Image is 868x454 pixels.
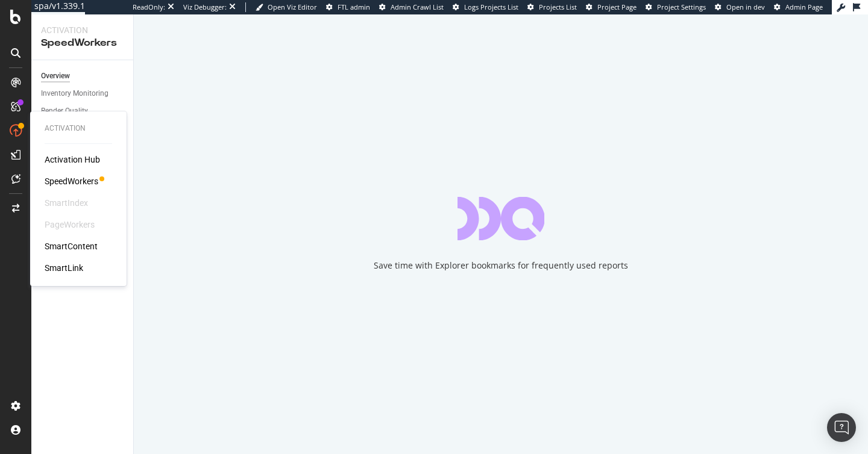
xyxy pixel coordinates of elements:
div: SpeedWorkers [41,36,124,50]
a: Project Page [586,2,637,12]
a: Project Settings [646,2,706,12]
a: Admin Crawl List [379,2,444,12]
a: SmartLink [45,262,83,274]
span: Project Page [597,2,637,11]
span: Admin Page [785,2,823,11]
a: SmartContent [45,240,98,252]
a: Inventory Monitoring [41,87,125,100]
div: Save time with Explorer bookmarks for frequently used reports [374,260,628,272]
a: Open in dev [715,2,765,12]
a: SpeedWorkers [45,175,98,187]
div: Open Intercom Messenger [827,413,856,442]
span: Logs Projects List [464,2,518,11]
a: Render Quality [41,105,125,117]
div: PageWorkers [45,219,95,231]
span: FTL admin [338,2,370,11]
span: Project Settings [657,2,706,11]
span: Projects List [539,2,577,11]
span: Open in dev [726,2,765,11]
div: Viz Debugger: [183,2,227,12]
a: Projects List [527,2,577,12]
div: Inventory Monitoring [41,87,108,100]
div: ReadOnly: [133,2,165,12]
a: Admin Page [774,2,823,12]
div: Activation [45,123,112,134]
div: Render Quality [41,105,88,117]
a: Activation Hub [45,154,100,166]
a: Open Viz Editor [256,2,317,12]
div: Overview [41,70,70,82]
span: Admin Crawl List [391,2,444,11]
div: SmartIndex [45,197,88,209]
div: animation [458,197,544,240]
a: FTL admin [326,2,370,12]
span: Open Viz Editor [268,2,317,11]
a: Logs Projects List [453,2,518,12]
a: Overview [41,70,125,82]
div: Activation [41,24,124,36]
